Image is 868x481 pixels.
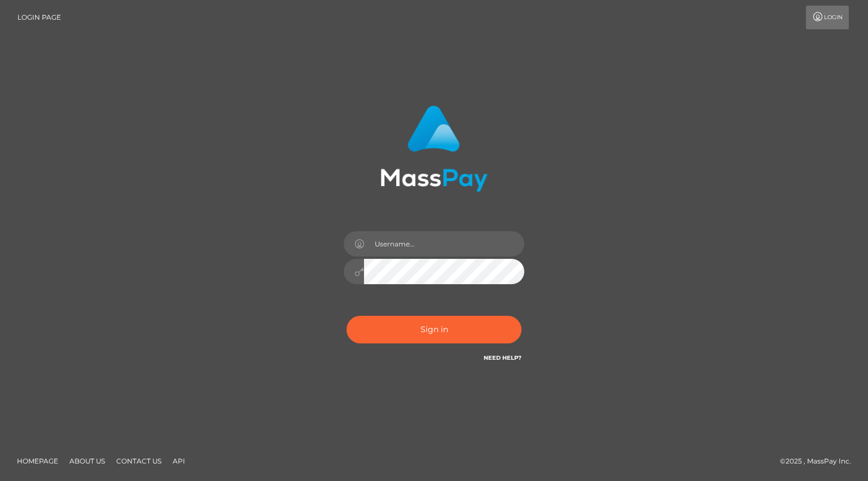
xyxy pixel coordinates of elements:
a: About Us [65,452,109,470]
a: Login Page [17,6,61,29]
div: © 2025 , MassPay Inc. [780,455,860,467]
img: MassPay Login [380,105,488,192]
a: Login [806,6,849,29]
a: Contact Us [112,452,166,470]
a: API [168,452,190,470]
button: Sign in [347,316,521,343]
input: Username... [364,231,524,257]
a: Need Help? [484,354,521,361]
a: Homepage [12,452,63,470]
